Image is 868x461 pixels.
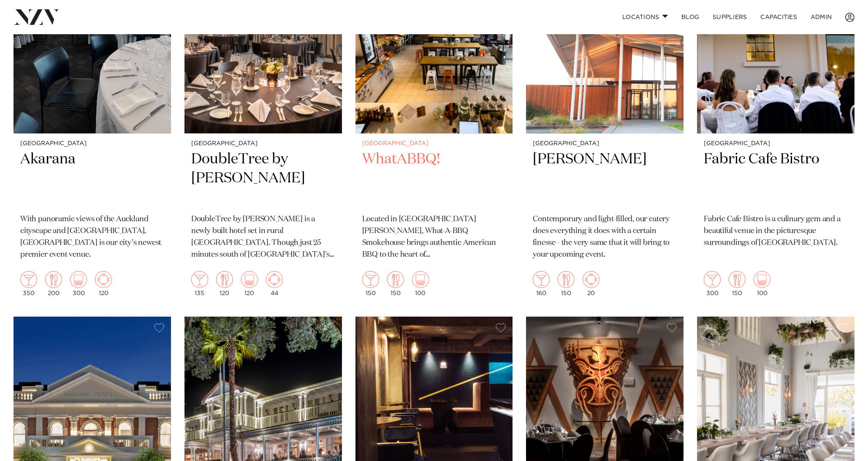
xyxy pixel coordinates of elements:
div: 135 [191,271,208,296]
p: Contemporary and light-filled, our eatery does everything it does with a certain finesse - the ve... [533,214,677,261]
a: SUPPLIERS [706,8,754,26]
div: 100 [412,271,429,296]
img: cocktail.png [191,271,208,288]
div: 20 [583,271,599,296]
img: dining.png [558,271,575,288]
small: [GEOGRAPHIC_DATA] [704,141,848,147]
a: Capacities [754,8,804,26]
div: 150 [729,271,746,296]
p: DoubleTree by [PERSON_NAME] is a newly built hotel set in rural [GEOGRAPHIC_DATA]. Though just 25... [191,214,335,261]
div: 200 [45,271,62,296]
div: 120 [216,271,233,296]
img: theatre.png [412,271,429,288]
small: [GEOGRAPHIC_DATA] [533,141,677,147]
div: 120 [95,271,112,296]
img: cocktail.png [20,271,37,288]
p: With panoramic views of the Auckland cityscape and [GEOGRAPHIC_DATA], [GEOGRAPHIC_DATA] is our ci... [20,214,164,261]
h2: WhatABBQ! [362,150,506,207]
img: dining.png [45,271,62,288]
h2: DoubleTree by [PERSON_NAME] [191,150,335,207]
img: dining.png [387,271,404,288]
div: 120 [241,271,258,296]
img: theatre.png [241,271,258,288]
h2: Akarana [20,150,164,207]
a: BLOG [675,8,706,26]
img: theatre.png [754,271,770,288]
img: meeting.png [95,271,112,288]
img: theatre.png [70,271,87,288]
div: 160 [533,271,550,296]
img: nzv-logo.png [14,9,60,24]
div: 300 [704,271,721,296]
div: 150 [387,271,404,296]
small: [GEOGRAPHIC_DATA] [20,141,164,147]
img: dining.png [729,271,746,288]
a: ADMIN [804,8,838,26]
div: 150 [362,271,379,296]
small: [GEOGRAPHIC_DATA] [191,141,335,147]
img: meeting.png [583,271,599,288]
small: [GEOGRAPHIC_DATA] [362,141,506,147]
img: meeting.png [266,271,283,288]
div: 150 [558,271,575,296]
p: Located in [GEOGRAPHIC_DATA][PERSON_NAME], What-A-BBQ Smokehouse brings authentic American BBQ to... [362,214,506,261]
img: cocktail.png [362,271,379,288]
h2: Fabric Cafe Bistro [704,150,848,207]
div: 44 [266,271,283,296]
img: cocktail.png [704,271,721,288]
div: 100 [754,271,770,296]
p: Fabric Cafe Bistro is a culinary gem and a beautiful venue in the picturesque surroundings of [GE... [704,214,848,249]
img: dining.png [216,271,233,288]
div: 300 [70,271,87,296]
img: cocktail.png [533,271,550,288]
div: 350 [20,271,37,296]
a: Locations [616,8,675,26]
h2: [PERSON_NAME] [533,150,677,207]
